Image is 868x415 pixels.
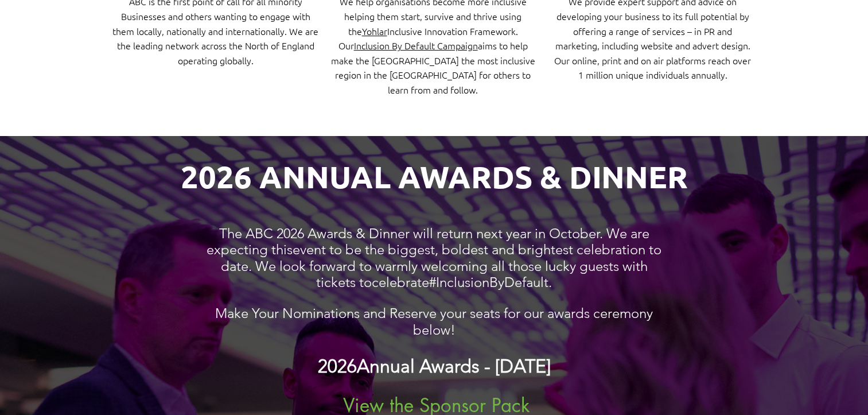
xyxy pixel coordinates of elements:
[362,25,387,37] a: Yohlar
[255,258,648,291] span: We look forward to warmly welcoming all those lucky guests with tickets to
[357,355,551,377] span: Annual Awards - [DATE]
[221,241,662,274] span: event to be the biggest, boldest and brightest celebration to date.
[207,225,649,258] span: The ABC 2026 Awards & Dinner will return next year in October. We are expecting this
[372,274,429,290] span: celebrate
[181,157,688,196] span: 2026 ANNUAL AWARDS & DINNER
[354,39,478,52] a: Inclusion By Default Campaign
[429,274,552,290] span: #InclusionByDefault.
[318,355,357,377] span: 2026
[331,39,535,96] span: Our aims to help make the [GEOGRAPHIC_DATA] the most inclusive region in the [GEOGRAPHIC_DATA] fo...
[215,305,653,338] span: Make Your Nominations and Reserve your seats for our awards ceremony below!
